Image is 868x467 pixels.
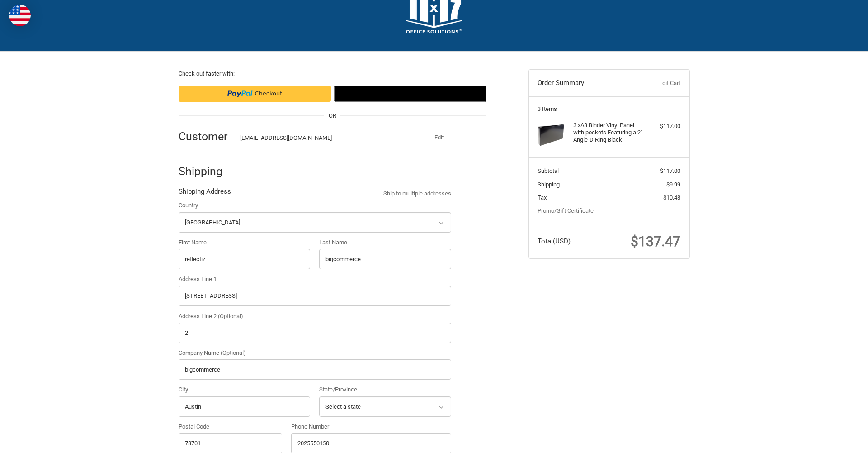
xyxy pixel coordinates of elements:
img: duty and tax information for United States [9,5,31,26]
h3: 3 Items [538,105,680,113]
span: OR [324,111,341,120]
span: $117.00 [660,167,680,174]
span: Shipping [538,181,560,188]
label: Postal Code [179,422,283,431]
a: Promo/Gift Certificate [538,207,594,214]
p: Check out faster with: [179,69,486,78]
small: (Optional) [218,313,243,319]
h2: Shipping [179,164,231,178]
small: (Optional) [221,349,246,356]
label: Country [179,201,451,210]
span: Subtotal [538,167,559,174]
legend: Shipping Address [179,186,231,201]
span: Total (USD) [538,237,571,245]
a: Ship to multiple addresses [383,189,451,198]
label: City [179,385,311,394]
label: Last Name [319,238,451,247]
label: First Name [179,238,311,247]
label: Phone Number [291,422,451,431]
button: Google Pay [334,86,486,102]
label: Address Line 2 [179,312,451,321]
span: $9.99 [666,181,680,188]
a: Edit Cart [636,79,680,88]
button: Edit [428,131,451,144]
span: Tax [538,194,547,201]
span: $137.47 [631,233,680,249]
div: [EMAIL_ADDRESS][DOMAIN_NAME] [240,133,410,143]
h2: Customer [179,129,231,143]
div: $117.00 [645,122,680,131]
h3: Order Summary [538,79,636,88]
label: Address Line 1 [179,275,451,284]
label: Company Name [179,348,451,357]
span: $10.48 [663,194,680,201]
label: State/Province [319,385,451,394]
h4: 3 x A3 Binder Vinyl Panel with pockets Featuring a 2" Angle-D Ring Black [573,122,642,144]
iframe: PayPal-paypal [179,86,331,102]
